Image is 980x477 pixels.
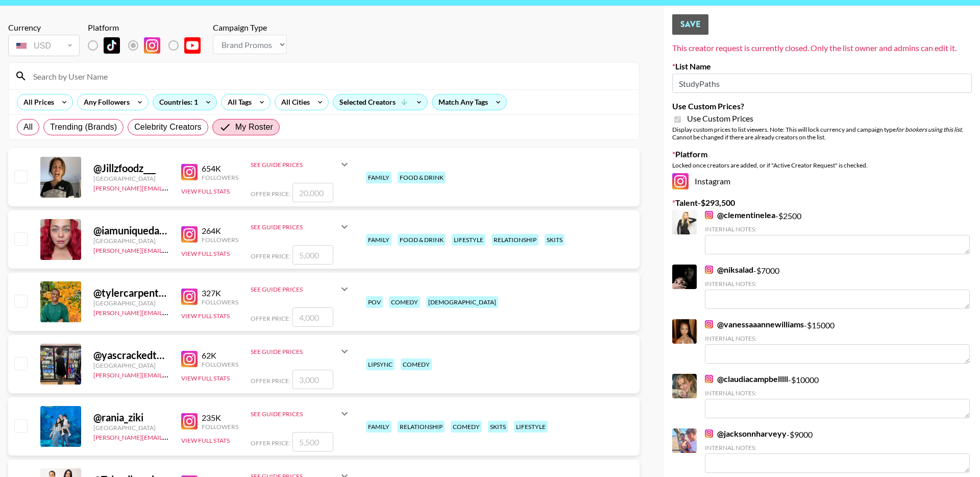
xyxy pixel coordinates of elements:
div: Followers [202,361,238,368]
div: Display custom prices to list viewers. Note: This will lock currency and campaign type . Cannot b... [672,126,972,141]
label: List Name [672,61,972,71]
a: [PERSON_NAME][EMAIL_ADDRESS][DOMAIN_NAME] [93,307,244,317]
div: All Prices [17,94,56,110]
div: lipsync [366,359,395,370]
div: Any Followers [78,94,132,110]
div: Platform [88,22,209,33]
img: Instagram [705,211,713,219]
div: Followers [202,423,238,431]
div: 235K [202,413,238,423]
div: [GEOGRAPHIC_DATA] [93,175,169,182]
button: View Full Stats [181,437,230,444]
div: family [366,234,391,246]
em: for bookers using this list [896,126,962,133]
div: See Guide Prices [251,152,351,177]
div: [GEOGRAPHIC_DATA] [93,362,169,369]
div: @ iamuniquedaily [93,224,169,237]
div: Campaign Type [213,22,287,33]
span: All [23,121,33,133]
div: [GEOGRAPHIC_DATA] [93,299,169,307]
div: 264K [202,226,238,236]
div: 62K [202,350,238,361]
label: Talent - $ 293,500 [672,198,972,208]
a: @claudiacampbelllll [705,374,788,384]
div: Internal Notes: [705,335,970,342]
span: Offer Price: [251,190,290,198]
input: Search by User Name [27,68,633,84]
a: @jacksonnharveyy [705,428,787,439]
img: Instagram [705,375,713,383]
div: See Guide Prices [251,277,351,301]
button: View Full Stats [181,312,230,320]
div: skits [545,234,565,246]
span: Offer Price: [251,439,290,447]
img: Instagram [181,164,198,180]
div: - $ 15000 [705,319,970,364]
a: [PERSON_NAME][EMAIL_ADDRESS][DOMAIN_NAME] [93,432,244,441]
div: family [366,172,391,183]
div: family [366,421,391,433]
div: relationship [492,234,538,246]
div: food & drink [398,172,446,183]
img: Instagram [144,37,160,54]
div: Internal Notes: [705,444,970,451]
img: Instagram [672,173,689,189]
div: See Guide Prices [251,410,338,418]
div: - $ 9000 [705,428,970,473]
div: Remove selected talent to change platforms [88,35,209,56]
div: [GEOGRAPHIC_DATA] [93,424,169,432]
div: - $ 7000 [705,265,970,309]
div: [DEMOGRAPHIC_DATA] [426,296,498,308]
button: View Full Stats [181,250,230,257]
div: Followers [202,298,238,306]
input: 5,000 [292,245,333,265]
a: [PERSON_NAME][EMAIL_ADDRESS][DOMAIN_NAME] [93,182,244,192]
img: Instagram [181,226,198,243]
div: [GEOGRAPHIC_DATA] [93,237,169,245]
div: All Tags [222,94,254,110]
div: food & drink [398,234,446,246]
div: lifestyle [514,421,548,433]
button: View Full Stats [181,187,230,195]
a: @clementinelea [705,210,775,220]
div: See Guide Prices [251,401,351,426]
div: Locked once creators are added, or if "Active Creator Request" is checked. [672,161,972,169]
button: View Full Stats [181,374,230,382]
img: Instagram [181,351,198,367]
img: TikTok [104,37,120,54]
div: @ tylercarpenteer [93,287,169,299]
img: Instagram [705,430,713,438]
div: Followers [202,174,238,181]
div: See Guide Prices [251,223,338,231]
div: All Cities [275,94,312,110]
div: pov [366,296,383,308]
span: Offer Price: [251,377,290,385]
img: YouTube [184,37,201,54]
div: This creator request is currently closed. Only the list owner and admins can edit it. [672,43,972,53]
label: Use Custom Prices? [672,101,972,111]
div: Internal Notes: [705,389,970,397]
div: Internal Notes: [705,280,970,288]
input: 4,000 [292,307,333,327]
span: Celebrity Creators [134,121,202,133]
img: Instagram [181,289,198,305]
a: [PERSON_NAME][EMAIL_ADDRESS][DOMAIN_NAME] [93,245,244,254]
div: 327K [202,288,238,298]
div: comedy [451,421,482,433]
img: Instagram [705,320,713,328]
input: 5,500 [292,432,333,451]
a: [PERSON_NAME][EMAIL_ADDRESS][DOMAIN_NAME] [93,369,244,379]
div: USD [10,37,78,55]
div: Countries: 1 [153,94,216,110]
button: Save [672,14,708,35]
div: @ rania_ziki [93,411,169,424]
input: 3,000 [292,370,333,389]
span: My Roster [235,121,273,133]
div: See Guide Prices [251,348,338,355]
span: Trending (Brands) [50,121,117,133]
div: Internal Notes: [705,225,970,233]
div: Match Any Tags [432,94,506,110]
div: Currency is locked to USD [8,33,80,58]
div: See Guide Prices [251,339,351,364]
div: - $ 2500 [705,210,970,254]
